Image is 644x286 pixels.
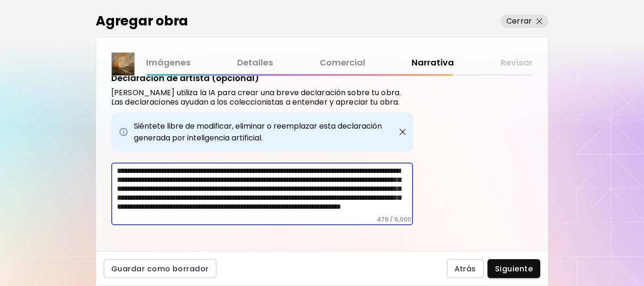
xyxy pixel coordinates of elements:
[111,72,259,84] h5: Declaración de artista (opcional)
[377,216,411,223] h6: 479 / 5,000
[447,259,484,278] button: Atrás
[454,264,476,274] span: Atrás
[112,53,134,75] img: thumbnail
[396,125,409,139] button: close-button
[487,259,540,278] button: Siguiente
[398,127,407,137] img: close-button
[146,56,190,70] a: Imágenes
[104,259,216,278] button: Guardar como borrador
[111,113,413,151] div: Siéntete libre de modificar, eliminar o reemplazar esta declaración generada por inteligencia art...
[495,264,533,274] span: Siguiente
[111,264,209,274] span: Guardar como borrador
[320,56,365,70] a: Comercial
[237,56,273,70] a: Detalles
[111,88,413,107] h6: [PERSON_NAME] utiliza la IA para crear una breve declaración sobre tu obra. Las declaraciones ayu...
